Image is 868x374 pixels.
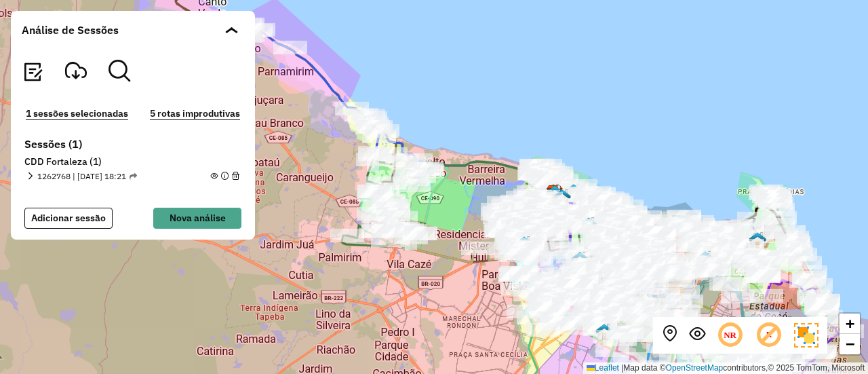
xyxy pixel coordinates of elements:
[24,208,113,229] button: Adicionar sessão
[546,185,564,202] img: FAD CDD Fortaleza
[642,227,675,240] div: Atividade não roteirizada - F. DE ASSIS EVANGELI
[662,326,678,345] button: Centralizar mapa no depósito ou ponto de apoio
[588,195,622,208] div: Atividade não roteirizada - ANA CRISTINA DE OLIVEIRA FREITAS
[571,251,589,269] img: Warecloud Amadeu Furtado
[22,60,43,84] button: Visualizar relatório de Roteirização Exportadas
[24,156,241,168] h6: CDD Fortaleza (1)
[22,22,119,38] span: Análise de Sessões
[65,60,87,84] button: Visualizar Romaneio Exportadas
[37,170,137,183] span: 1262768 | [DATE] 18:21
[565,183,583,201] img: Warecloud Cristo Redentor
[545,183,562,201] img: UDC Barra
[846,315,854,332] span: +
[689,326,705,345] button: Exibir sessão original
[595,323,613,341] img: Warecloud Serrinha
[559,279,593,293] div: Atividade não roteirizada - SUPERMERCADO ANALI L
[553,189,571,206] img: Warecloud Barra do Ceará
[846,335,854,352] span: −
[840,314,860,334] a: Zoom in
[24,138,241,151] h6: Sessões (1)
[515,236,533,253] img: Warecloud Quintino Cunha
[716,321,745,350] span: Ocultar NR
[22,106,132,121] button: 1 sessões selecionadas
[583,362,868,374] div: Map data © contributors,© 2025 TomTom, Microsoft
[580,217,597,234] img: Warecloud Ellery
[146,106,244,121] button: 5 rotas improdutivas
[755,321,783,350] span: Exibir rótulo
[621,363,623,373] span: |
[749,231,766,249] img: Warecloud Vicente Pizon
[696,250,714,268] img: 410 UDC Light Aldeota
[794,323,818,348] img: Exibir/Ocultar setores
[587,363,619,373] a: Leaflet
[666,363,724,373] a: OpenStreetMap
[153,208,241,229] button: Nova análise
[840,334,860,354] a: Zoom out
